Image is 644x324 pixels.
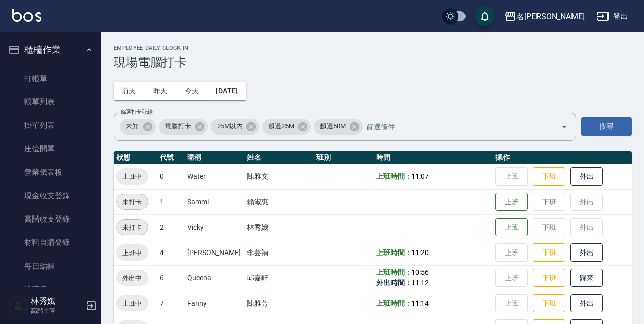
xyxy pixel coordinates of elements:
div: 電腦打卡 [159,119,208,135]
th: 時間 [374,151,493,164]
input: 篩選條件 [364,118,543,135]
td: 1 [157,189,185,214]
img: Person [8,296,28,316]
td: Sammi [185,189,244,214]
td: 邱嘉軒 [244,265,314,291]
td: 陳雅文 [244,164,314,189]
span: 未打卡 [117,197,148,207]
p: 高階主管 [31,306,83,315]
span: 上班中 [116,247,148,258]
td: 6 [157,265,185,291]
h5: 林秀娥 [31,296,83,306]
button: 今天 [176,82,208,100]
a: 座位開單 [4,137,97,160]
b: 上班時間： [376,268,412,276]
th: 操作 [493,151,632,164]
span: 電腦打卡 [159,121,197,131]
td: 陳雅芳 [244,291,314,316]
td: 2 [157,214,185,240]
a: 帳單列表 [4,90,97,114]
a: 材料自購登錄 [4,231,97,254]
b: 上班時間： [376,248,412,257]
span: 25M以內 [211,121,249,131]
th: 姓名 [244,151,314,164]
span: 11:07 [411,172,429,181]
span: 10:56 [411,268,429,276]
span: 11:12 [411,279,429,287]
button: 上班 [495,193,528,211]
a: 掛單列表 [4,114,97,137]
span: 未知 [120,121,145,131]
div: 未知 [120,119,156,135]
button: 搜尋 [581,117,632,136]
td: 賴淑惠 [244,189,314,214]
button: 下班 [533,243,565,262]
span: 上班中 [116,298,148,309]
span: 外出中 [116,273,148,283]
td: 7 [157,291,185,316]
button: 下班 [533,294,565,313]
th: 代號 [157,151,185,164]
td: 林秀娥 [244,214,314,240]
span: 11:20 [411,248,429,257]
td: 0 [157,164,185,189]
td: 李芸禎 [244,240,314,265]
a: 排班表 [4,278,97,301]
td: Water [185,164,244,189]
td: 4 [157,240,185,265]
button: 前天 [114,82,145,100]
span: 超過50M [314,121,352,131]
td: Queena [185,265,244,291]
a: 現金收支登錄 [4,184,97,207]
button: 上班 [495,218,528,237]
button: 外出 [570,167,603,186]
a: 每日結帳 [4,255,97,278]
label: 篩選打卡記錄 [121,108,153,116]
th: 暱稱 [185,151,244,164]
button: Open [556,119,573,135]
button: 下班 [533,167,565,186]
b: 上班時間： [376,172,412,181]
div: 超過50M [314,119,363,135]
button: 昨天 [145,82,176,100]
button: 歸來 [570,269,603,287]
td: Vicky [185,214,244,240]
div: 25M以內 [211,119,260,135]
button: [DATE] [207,82,246,100]
button: 名[PERSON_NAME] [500,6,589,27]
th: 狀態 [114,151,157,164]
span: 11:14 [411,299,429,307]
th: 班別 [314,151,374,164]
td: Fanny [185,291,244,316]
b: 外出時間： [376,279,412,287]
span: 未打卡 [117,222,148,233]
td: [PERSON_NAME] [185,240,244,265]
span: 上班中 [116,171,148,182]
button: save [475,6,495,26]
span: 超過25M [262,121,300,131]
h3: 現場電腦打卡 [114,55,632,69]
button: 外出 [570,294,603,313]
div: 超過25M [262,119,311,135]
a: 高階收支登錄 [4,207,97,231]
h2: Employee Daily Clock In [114,45,632,51]
div: 名[PERSON_NAME] [516,10,585,23]
a: 打帳單 [4,67,97,90]
a: 營業儀表板 [4,161,97,184]
img: Logo [12,9,41,22]
button: 櫃檯作業 [4,37,97,63]
button: 登出 [593,7,632,26]
b: 上班時間： [376,299,412,307]
button: 下班 [533,269,565,287]
button: 外出 [570,243,603,262]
